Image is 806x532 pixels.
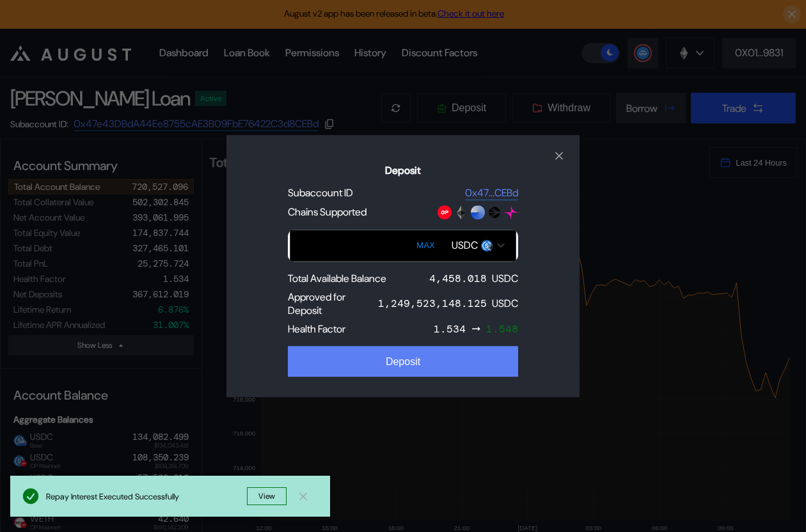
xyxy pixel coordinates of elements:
[288,346,518,377] button: Deposit
[487,244,494,251] img: svg+xml,%3c
[492,272,518,285] div: USDC
[445,235,511,256] div: Open menu for selecting token for payment
[429,272,487,285] div: 4,458.018
[465,186,518,200] a: 0x47...CEBd
[465,186,518,199] code: 0x47...CEBd
[386,356,420,368] div: Deposit
[413,231,439,260] button: MAX
[247,487,287,505] button: View
[438,205,452,219] img: chain logo
[247,164,559,178] h2: Deposit
[504,205,518,219] img: chain logo
[46,491,247,502] div: Repay Interest Executed Successfully
[497,242,505,248] img: open token selector
[549,145,569,166] button: close modal
[288,272,386,285] div: Total Available Balance
[378,297,487,310] div: 1,249,523,148.125
[434,322,466,336] span: 1.534
[288,322,345,336] div: Health Factor
[454,205,468,219] img: chain logo
[452,239,478,252] div: USDC
[288,205,367,219] div: Chains Supported
[471,205,485,219] img: chain logo
[487,205,502,219] img: chain logo
[288,290,378,317] div: Approved for Deposit
[486,322,518,336] span: 1.548
[288,186,353,199] div: Subaccount ID
[481,240,493,251] img: usdc.png
[492,297,518,310] div: USDC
